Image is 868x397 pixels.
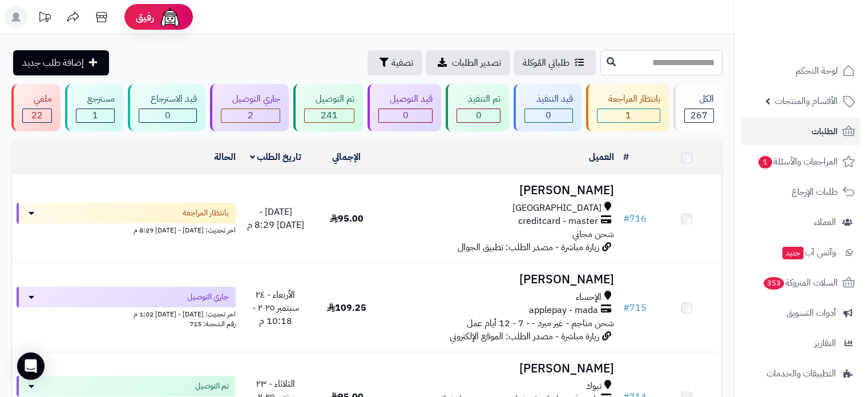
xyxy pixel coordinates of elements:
div: ملغي [22,93,52,106]
h3: [PERSON_NAME] [386,184,613,197]
span: 267 [691,109,708,122]
h3: [PERSON_NAME] [386,362,613,375]
div: جاري التوصيل [221,93,280,106]
div: قيد التوصيل [378,93,433,106]
span: شحن مجاني [572,227,614,241]
span: 1 [758,155,773,169]
div: 1 [76,109,114,122]
span: [GEOGRAPHIC_DATA] [512,202,601,215]
span: لوحة التحكم [796,63,838,79]
span: 1 [625,109,631,122]
a: مسترجع 1 [63,84,126,131]
span: طلباتي المُوكلة [523,56,570,70]
div: قيد التنفيذ [524,93,572,106]
h3: [PERSON_NAME] [386,273,613,286]
img: logo-2.png [790,9,857,33]
a: أدوات التسويق [741,299,861,327]
span: المراجعات والأسئلة [757,154,838,170]
div: تم التوصيل [304,93,354,106]
span: # [623,212,629,226]
a: ملغي 22 [9,84,63,131]
span: الإحساء [576,291,601,304]
div: 0 [139,109,196,122]
span: 0 [403,109,409,122]
div: تم التنفيذ [457,93,500,106]
a: العميل [589,150,614,164]
span: 241 [321,109,338,122]
div: 0 [379,109,432,122]
a: السلات المتروكة353 [741,269,861,296]
a: تم التنفيذ 0 [443,84,511,131]
a: التقارير [741,330,861,357]
span: التقارير [814,335,836,351]
a: الإجمالي [332,150,361,164]
div: 22 [23,109,51,122]
a: #716 [623,212,647,226]
span: الأقسام والمنتجات [775,93,838,109]
span: 0 [476,109,482,122]
span: وآتس آب [781,244,836,260]
span: تبوك [586,380,601,393]
span: 109.25 [327,301,366,315]
span: شحن مناجم - غير مبرد - - 7 - 12 أيام عمل [467,316,614,330]
div: اخر تحديث: [DATE] - [DATE] 1:02 م [17,307,236,319]
a: الطلبات [741,118,861,145]
a: المراجعات والأسئلة1 [741,148,861,175]
span: السلات المتروكة [762,275,838,291]
span: طلبات الإرجاع [792,184,838,200]
img: ai-face.png [159,6,181,29]
span: زيارة مباشرة - مصدر الطلب: تطبيق الجوال [458,240,599,254]
div: قيد الاسترجاع [139,93,196,106]
span: الطلبات [812,123,838,139]
span: رقم الشحنة: 715 [189,319,236,329]
button: تصفية [368,50,422,75]
span: تصفية [391,56,413,70]
a: قيد التنفيذ 0 [511,84,583,131]
span: العملاء [814,214,836,230]
a: وآتس آبجديد [741,239,861,266]
div: مسترجع [76,93,115,106]
span: التطبيقات والخدمات [766,366,836,382]
span: 2 [248,109,253,122]
span: تم التوصيل [195,380,229,392]
span: أدوات التسويق [786,305,836,321]
div: 0 [525,109,572,122]
div: Open Intercom Messenger [17,352,45,380]
a: لوحة التحكم [741,57,861,85]
a: #715 [623,301,647,315]
div: 0 [457,109,500,122]
span: 22 [31,109,43,122]
a: تم التوصيل 241 [291,84,365,131]
a: تصدير الطلبات [426,50,510,75]
a: جاري التوصيل 2 [208,84,291,131]
span: إضافة طلب جديد [22,56,84,70]
div: 241 [305,109,354,122]
a: # [623,150,629,164]
a: تاريخ الطلب [250,150,302,164]
a: التطبيقات والخدمات [741,360,861,387]
div: 1 [597,109,660,122]
div: اخر تحديث: [DATE] - [DATE] 8:29 م [17,223,236,235]
a: الكل267 [671,84,725,131]
a: العملاء [741,208,861,236]
span: 95.00 [330,212,364,226]
a: بانتظار المراجعة 1 [584,84,671,131]
a: الحالة [214,150,236,164]
div: بانتظار المراجعة [597,93,660,106]
a: إضافة طلب جديد [13,50,109,75]
span: بانتظار المراجعة [183,207,229,219]
div: الكل [684,93,714,106]
span: # [623,301,629,315]
a: طلبات الإرجاع [741,178,861,206]
span: 1 [92,109,98,122]
span: 0 [165,109,171,122]
a: قيد التوصيل 0 [365,84,443,131]
span: 353 [762,276,785,290]
span: جديد [782,247,804,259]
span: الأربعاء - ٢٤ سبتمبر ٢٠٢٥ - 10:18 م [252,288,299,328]
div: 2 [221,109,280,122]
a: طلباتي المُوكلة [514,50,596,75]
span: تصدير الطلبات [452,56,501,70]
span: رفيق [136,10,154,24]
span: 0 [546,109,551,122]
